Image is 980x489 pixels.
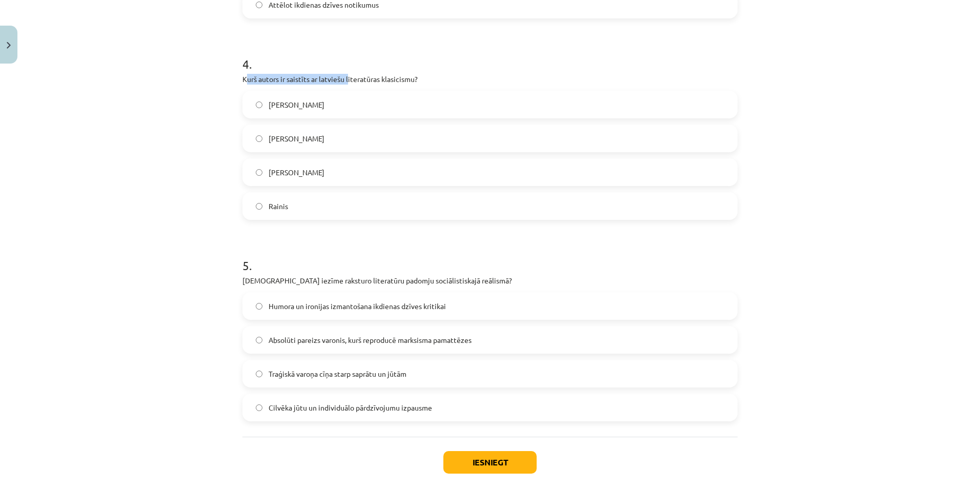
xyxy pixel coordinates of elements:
[256,135,262,142] input: [PERSON_NAME]
[256,337,262,343] input: Absolūti pareizs varonis, kurš reproducē marksisma pamattēzes
[242,39,738,71] h1: 4 .
[269,201,288,212] span: Rainis
[269,133,324,144] span: [PERSON_NAME]
[256,203,262,210] input: Rainis
[7,42,11,49] img: icon-close-lesson-0947bae3869378f0d4975bcd49f059093ad1ed9edebbc8119c70593378902aed.svg
[242,275,738,286] p: [DEMOGRAPHIC_DATA] iezīme raksturo literatūru padomju sociālistiskajā reālismā?
[242,240,738,272] h1: 5 .
[242,74,738,85] p: Kurš autors ir saistīts ar latviešu literatūras klasicismu?
[256,303,262,310] input: Humora un ironijas izmantošana ikdienas dzīves kritikai
[443,451,537,474] button: Iesniegt
[256,404,262,411] input: Cilvēka jūtu un individuālo pārdzīvojumu izpausme
[256,2,262,8] input: Attēlot ikdienas dzīves notikumus
[256,371,262,377] input: Traģiskā varoņa cīņa starp saprātu un jūtām
[269,167,324,178] span: [PERSON_NAME]
[269,402,432,413] span: Cilvēka jūtu un individuālo pārdzīvojumu izpausme
[269,369,406,379] span: Traģiskā varoņa cīņa starp saprātu un jūtām
[256,169,262,176] input: [PERSON_NAME]
[269,99,324,110] span: [PERSON_NAME]
[269,301,446,312] span: Humora un ironijas izmantošana ikdienas dzīves kritikai
[256,101,262,108] input: [PERSON_NAME]
[269,335,472,345] span: Absolūti pareizs varonis, kurš reproducē marksisma pamattēzes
